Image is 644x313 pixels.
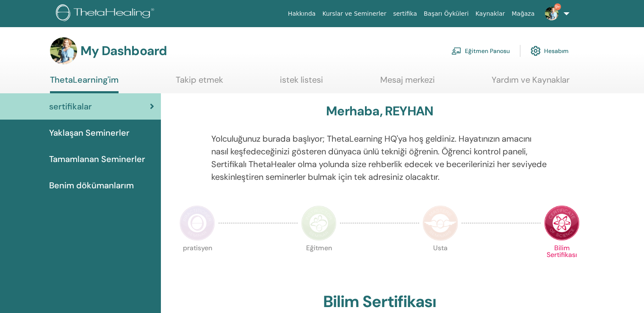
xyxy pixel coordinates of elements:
span: sertifikalar [49,100,92,113]
p: pratisyen [180,245,215,280]
a: Mesaj merkezi [380,75,435,91]
span: Tamamlanan Seminerler [49,153,145,165]
a: Eğitmen Panosu [451,42,510,60]
h3: Merhaba, REYHAN [326,103,433,119]
img: chalkboard-teacher.svg [451,47,462,55]
img: default.jpg [50,37,77,64]
img: default.jpg [545,7,558,20]
a: ThetaLearning'im [50,75,119,93]
a: Yardım ve Kaynaklar [492,75,569,91]
span: 9+ [554,3,561,10]
img: Certificate of Science [544,205,580,241]
p: Yolculuğunuz burada başlıyor; ThetaLearning HQ'ya hoş geldiniz. Hayatınızın amacını nasıl keşfede... [211,132,548,183]
h2: Bilim Sertifikası [323,292,436,312]
a: Kurslar ve Seminerler [319,6,390,22]
a: Hakkında [285,6,319,22]
a: sertifika [390,6,420,22]
a: istek listesi [280,75,323,91]
img: Practitioner [180,205,215,241]
a: Kaynaklar [472,6,509,22]
p: Usta [423,245,458,280]
a: Takip etmek [176,75,223,91]
span: Benim dökümanlarım [49,179,134,192]
p: Bilim Sertifikası [544,245,580,280]
h3: My Dashboard [80,43,167,59]
img: Master [423,205,458,241]
p: Eğitmen [301,245,337,280]
span: Yaklaşan Seminerler [49,126,130,139]
a: Hesabım [531,42,569,60]
img: Instructor [301,205,337,241]
img: cog.svg [531,44,541,58]
a: Mağaza [508,6,538,22]
a: Başarı Öyküleri [420,6,472,22]
img: logo.png [56,4,157,23]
